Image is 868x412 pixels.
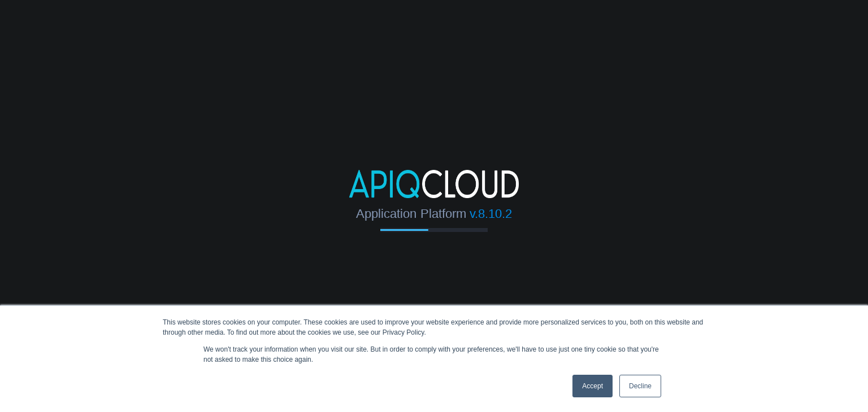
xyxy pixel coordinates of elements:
[349,170,519,198] img: ApiqCloud-BlueWhite.png
[203,344,665,365] p: We won't track your information when you visit our site. But in order to comply with your prefere...
[619,375,661,397] a: Decline
[572,375,613,397] a: Accept
[163,317,705,338] div: This website stores cookies on your computer. These cookies are used to improve your website expe...
[470,207,512,221] span: v.8.10.2
[356,207,466,221] span: Application Platform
